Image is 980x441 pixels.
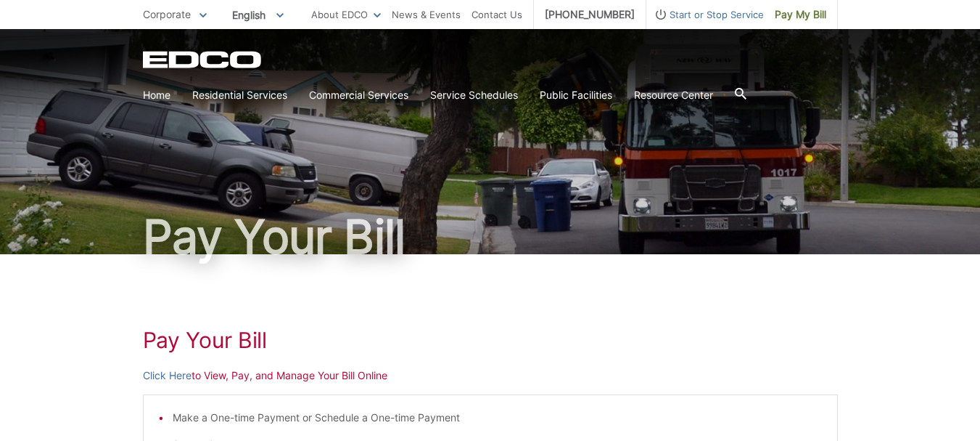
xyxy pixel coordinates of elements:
p: to View, Pay, and Manage Your Bill Online [143,368,838,384]
a: Home [143,87,170,103]
h1: Pay Your Bill [143,327,838,353]
a: Public Facilities [540,87,612,103]
a: EDCD logo. Return to the homepage. [143,51,263,68]
span: Corporate [143,8,191,20]
h1: Pay Your Bill [143,214,838,260]
a: News & Events [392,7,461,23]
a: Commercial Services [309,87,408,103]
a: Click Here [143,368,192,384]
a: Service Schedules [430,87,518,103]
li: Make a One-time Payment or Schedule a One-time Payment [173,410,823,426]
span: English [221,3,295,27]
a: Residential Services [192,87,287,103]
a: Contact Us [472,7,522,23]
span: Pay My Bill [775,7,826,23]
a: Resource Center [634,87,713,103]
a: About EDCO [311,7,381,23]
